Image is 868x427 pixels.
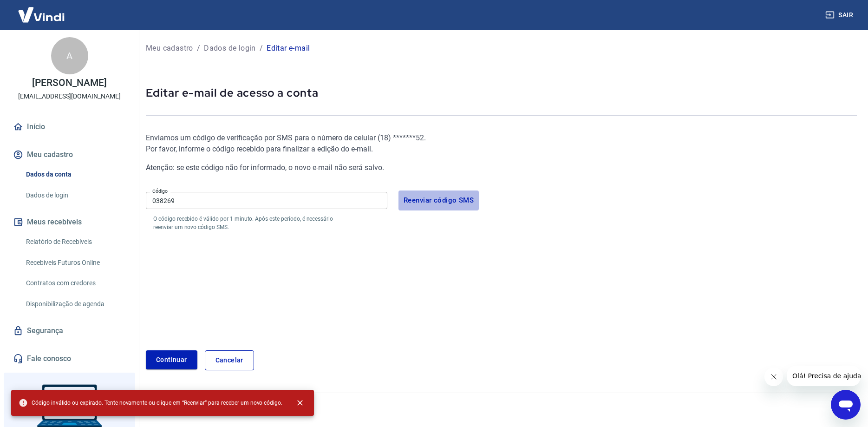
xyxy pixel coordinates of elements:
a: Segurança [11,321,128,341]
p: O código recebido é válido por 1 minuto. Após este período, é necessário reenviar um novo código ... [153,215,350,231]
p: Por favor, informe o código recebido para finalizar a edição do e-mail. [146,144,620,155]
p: Dados de login [204,43,256,54]
p: [PERSON_NAME] [32,78,106,88]
label: Código [152,188,168,195]
p: Enviamos um código de verificação por SMS para o número de celular [146,132,620,144]
iframe: Botão para abrir a janela de mensagens [831,390,861,420]
p: / [197,43,200,54]
button: Meus recebíveis [11,212,128,232]
img: Vindi [11,0,72,29]
a: Fale conosco [11,348,128,369]
a: Contratos com credores [22,274,128,293]
a: Recebíveis Futuros Online [22,253,128,272]
button: Reenviar código SMS [398,191,479,210]
p: 2025 © [157,401,846,410]
iframe: Mensagem da empresa [787,366,861,386]
p: / [260,43,263,54]
p: Editar e-mail [267,43,310,54]
button: Meu cadastro [11,145,128,165]
iframe: Fechar mensagem [764,368,783,386]
p: Atenção: se este código não for informado, o novo e-mail não será salvo. [146,162,620,173]
a: Cancelar [205,350,254,370]
span: Código inválido ou expirado. Tente novamente ou clique em “Reenviar” para receber um novo código. [19,398,282,407]
button: Sair [823,7,857,24]
p: Meu cadastro [146,43,193,54]
a: Dados da conta [22,165,128,184]
a: Dados de login [22,186,128,205]
button: Continuar [146,350,197,369]
p: Editar e-mail de acesso a conta [146,85,857,100]
p: [EMAIL_ADDRESS][DOMAIN_NAME] [18,92,121,101]
div: A [51,37,88,74]
a: Início [11,117,128,137]
button: close [290,393,310,413]
span: Olá! Precisa de ajuda? [6,7,78,14]
a: Relatório de Recebíveis [22,232,128,251]
a: Disponibilização de agenda [22,295,128,314]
